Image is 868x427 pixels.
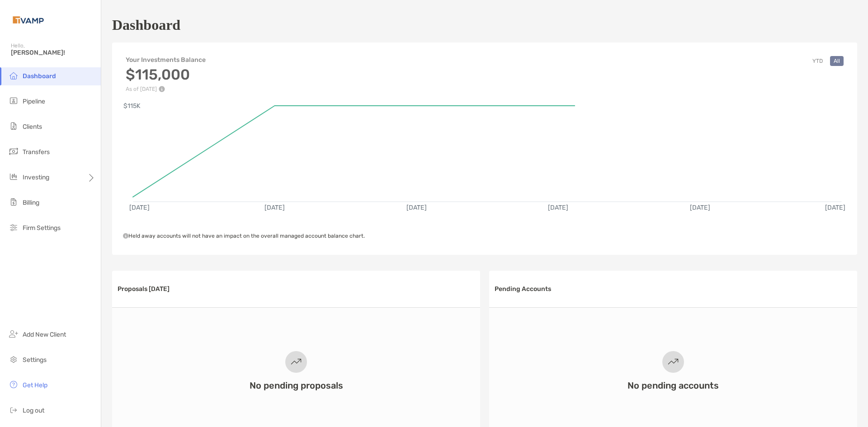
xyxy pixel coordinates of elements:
[250,380,343,391] h3: No pending proposals
[23,148,50,156] span: Transfers
[8,197,19,207] img: billing icon
[690,204,710,211] text: [DATE]
[11,4,46,36] img: Zoe Logo
[23,123,42,131] span: Clients
[23,98,45,105] span: Pipeline
[8,404,19,415] img: logout icon
[495,285,551,293] h3: Pending Accounts
[23,356,47,364] span: Settings
[126,86,206,92] p: As of [DATE]
[8,222,19,233] img: firm-settings icon
[129,204,150,211] text: [DATE]
[825,204,845,211] text: [DATE]
[11,49,95,56] span: [PERSON_NAME]!
[809,56,826,66] button: YTD
[23,72,56,80] span: Dashboard
[8,379,19,390] img: get-help icon
[23,199,39,206] span: Billing
[126,56,206,64] h4: Your Investments Balance
[627,380,719,391] h3: No pending accounts
[118,285,170,293] h3: Proposals [DATE]
[159,86,165,92] img: Performance Info
[126,66,206,83] h3: $115,000
[8,146,19,157] img: transfers icon
[264,204,285,211] text: [DATE]
[23,224,61,232] span: Firm Settings
[23,174,49,181] span: Investing
[123,102,141,110] text: $115K
[123,233,365,239] span: Held away accounts will not have an impact on the overall managed account balance chart.
[8,95,19,106] img: pipeline icon
[23,381,47,389] span: Get Help
[830,56,844,66] button: All
[548,204,568,211] text: [DATE]
[23,407,44,414] span: Log out
[23,331,66,338] span: Add New Client
[112,17,180,33] h1: Dashboard
[8,171,19,182] img: investing icon
[406,204,427,211] text: [DATE]
[8,328,19,339] img: add_new_client icon
[8,121,19,131] img: clients icon
[8,354,19,365] img: settings icon
[8,70,19,81] img: dashboard icon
